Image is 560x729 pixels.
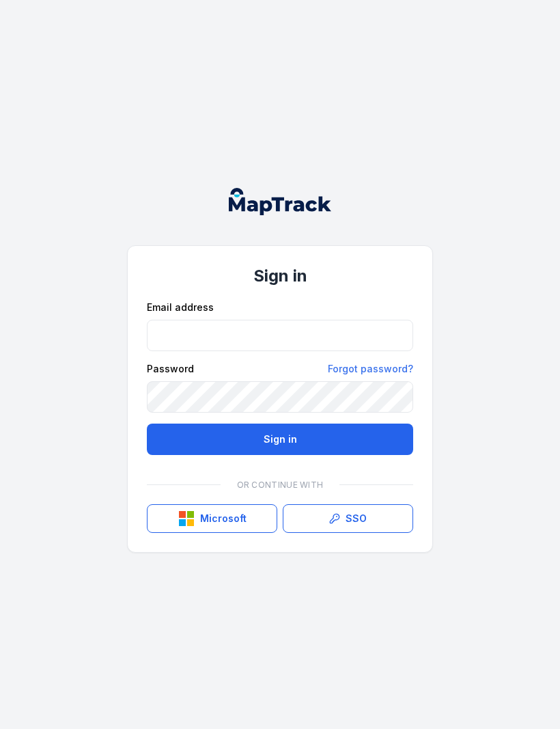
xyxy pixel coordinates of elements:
a: Forgot password? [328,362,413,376]
label: Email address [147,301,214,314]
h1: Sign in [147,265,413,287]
div: Or continue with [147,471,413,499]
a: SSO [283,504,413,533]
button: Microsoft [147,504,277,533]
button: Sign in [147,424,413,455]
nav: Global [212,188,348,215]
label: Password [147,362,194,376]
